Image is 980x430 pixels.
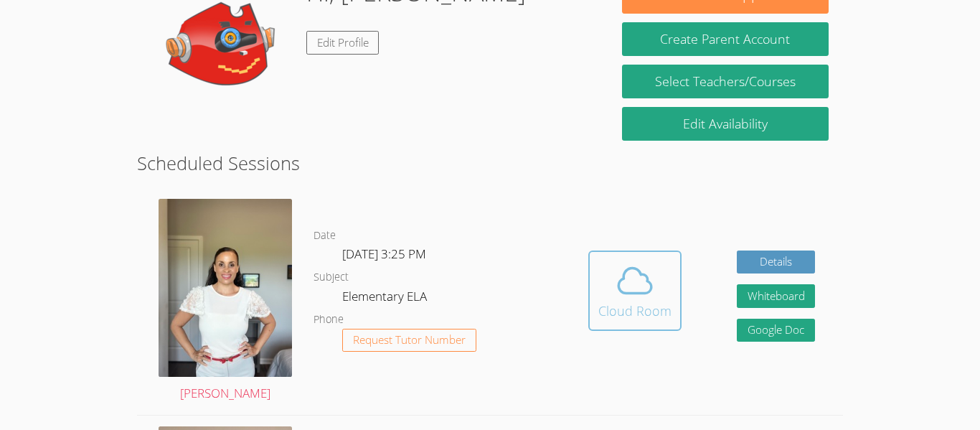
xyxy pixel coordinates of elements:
[588,251,682,331] button: Cloud Room
[737,251,816,274] a: Details
[342,286,430,311] dd: Elementary ELA
[159,199,292,377] img: IMG_9685.jpeg
[737,284,816,308] button: Whiteboard
[598,301,672,321] div: Cloud Room
[353,335,466,345] span: Request Tutor Number
[137,149,843,177] h2: Scheduled Sessions
[314,268,349,286] dt: Subject
[342,246,426,262] span: [DATE] 3:25 PM
[314,311,344,329] dt: Phone
[737,319,816,342] a: Google Doc
[622,22,829,56] button: Create Parent Account
[622,107,829,141] a: Edit Availability
[314,227,336,245] dt: Date
[342,329,476,352] button: Request Tutor Number
[622,65,829,98] a: Select Teachers/Courses
[306,31,380,55] a: Edit Profile
[159,199,292,404] a: [PERSON_NAME]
